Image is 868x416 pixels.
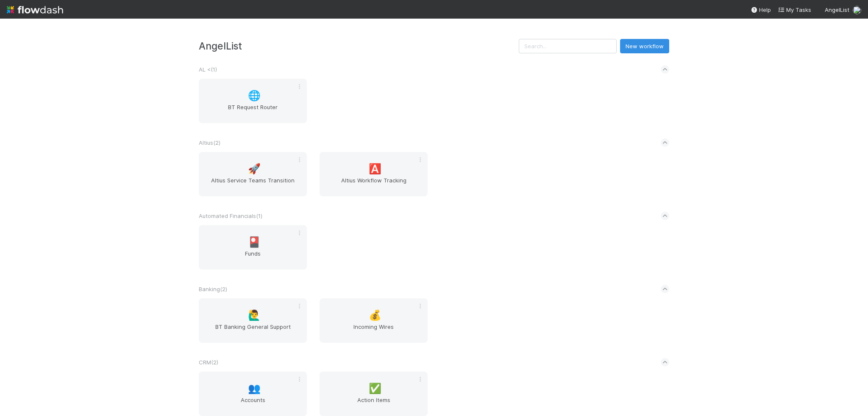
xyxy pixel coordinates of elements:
span: 👥 [248,383,261,394]
a: 🙋‍♂️BT Banking General Support [199,298,307,343]
span: 🅰️ [369,163,381,174]
a: 🌐BT Request Router [199,79,307,123]
a: 🚀Altius Service Teams Transition [199,152,307,196]
a: My Tasks [778,6,811,14]
span: CRM ( 2 ) [199,359,218,366]
a: 👥Accounts [199,372,307,416]
span: Altius ( 2 ) [199,139,220,146]
img: logo-inverted-e16ddd16eac7371096b0.svg [7,3,63,17]
span: BT Request Router [202,103,303,120]
span: Altius Workflow Tracking [323,176,424,193]
span: Banking ( 2 ) [199,286,227,292]
input: Search... [519,39,617,53]
span: 🌐 [248,90,261,101]
a: ✅Action Items [320,372,428,416]
span: Incoming Wires [323,322,424,339]
a: 💰Incoming Wires [320,298,428,343]
span: My Tasks [778,6,811,13]
span: ✅ [369,383,381,394]
h3: AngelList [199,40,519,52]
span: 💰 [369,310,381,321]
img: avatar_e5ec2f5b-afc7-4357-8cf1-2139873d70b1.png [853,6,861,14]
span: BT Banking General Support [202,322,303,339]
span: Funds [202,249,303,266]
a: 🎴Funds [199,225,307,270]
a: 🅰️Altius Workflow Tracking [320,152,428,196]
span: Altius Service Teams Transition [202,176,303,193]
span: 🙋‍♂️ [248,310,261,321]
span: 🚀 [248,163,261,174]
span: Automated Financials ( 1 ) [199,212,262,219]
div: Help [751,6,771,14]
span: 🎴 [248,237,261,248]
button: New workflow [620,39,669,53]
span: Accounts [202,396,303,413]
span: AngelList [825,6,849,13]
span: Action Items [323,396,424,413]
span: AL < ( 1 ) [199,66,217,73]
